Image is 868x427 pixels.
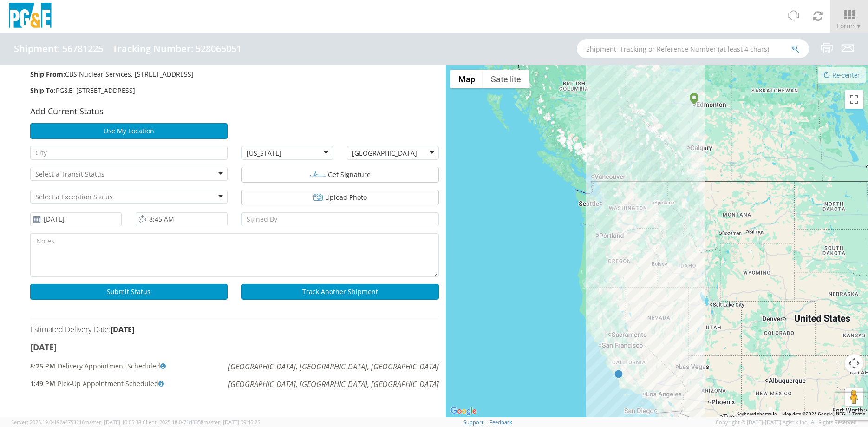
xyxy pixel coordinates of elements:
span: Server: 2025.19.0-192a4753216 [11,419,141,426]
h4: Add Current Status [30,107,228,116]
input: Shipment, Tracking or Reference Number (at least 4 chars) [577,39,809,58]
input: Date [30,212,122,226]
button: Use My Location [30,123,228,139]
span: Get Signature [328,170,371,179]
button: Show satellite imagery [483,70,529,88]
button: Show street map [450,70,483,88]
a: Open this area in Google Maps (opens a new window) [448,405,479,417]
button: Track Another Shipment [241,284,439,300]
div: [US_STATE] [247,149,281,158]
span: 1:49 PM [30,379,55,390]
a: Support [463,419,483,426]
a: Feedback [489,419,512,426]
input: Time [136,212,227,226]
span: Upload Photo [325,193,367,202]
img: pge-logo-06675f144f4cfa6a6814.png [7,3,53,30]
span: Copyright © [DATE]-[DATE] Agistix Inc., All Rights Reserved [716,419,857,426]
span: master, [DATE] 09:46:25 [203,419,260,426]
span: PG&E, [STREET_ADDRESS] [30,86,135,95]
button: Upload Photo [241,190,439,205]
button: Drag Pegman onto the map to open Street View [845,388,863,406]
button: Re-center [818,67,866,83]
input: Signed By [241,212,439,226]
h4: Shipment: 56781225 [14,44,103,54]
button: Keyboard shortcuts [737,411,777,417]
span: Delivery Appointment Scheduled [58,361,175,372]
span: Client: 2025.18.0-71d3358 [143,419,260,426]
span: Pick-Up Appointment Scheduled [58,379,173,390]
img: Google [448,405,479,417]
span: Forms [837,21,861,30]
input: Select a Transit Status [35,170,104,179]
span: ▼ [856,22,861,30]
strong: [DATE] [111,324,134,335]
span: [GEOGRAPHIC_DATA], [GEOGRAPHIC_DATA], [GEOGRAPHIC_DATA] [228,379,439,390]
span: [GEOGRAPHIC_DATA], [GEOGRAPHIC_DATA], [GEOGRAPHIC_DATA] [228,361,439,372]
h4: Tracking Number: 528065051 [112,44,241,54]
button: Submit Status [30,284,228,300]
button: Get Signature [241,167,439,183]
button: Map camera controls [845,354,863,373]
strong: Ship From: [30,70,65,79]
h5: Estimated Delivery Date: [30,326,439,334]
span: master, [DATE] 10:05:38 [85,419,141,426]
div: [GEOGRAPHIC_DATA] [352,149,417,158]
span: Map data ©2025 Google, INEGI [782,411,847,416]
button: Toggle fullscreen view [845,90,863,109]
h4: [DATE] [30,343,439,357]
input: Select a Exception Status [35,192,112,202]
span: 8:25 PM [30,361,55,372]
input: City [30,146,228,160]
span: CBS Nuclear Services, [STREET_ADDRESS] [30,70,194,79]
strong: Ship To: [30,86,56,95]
